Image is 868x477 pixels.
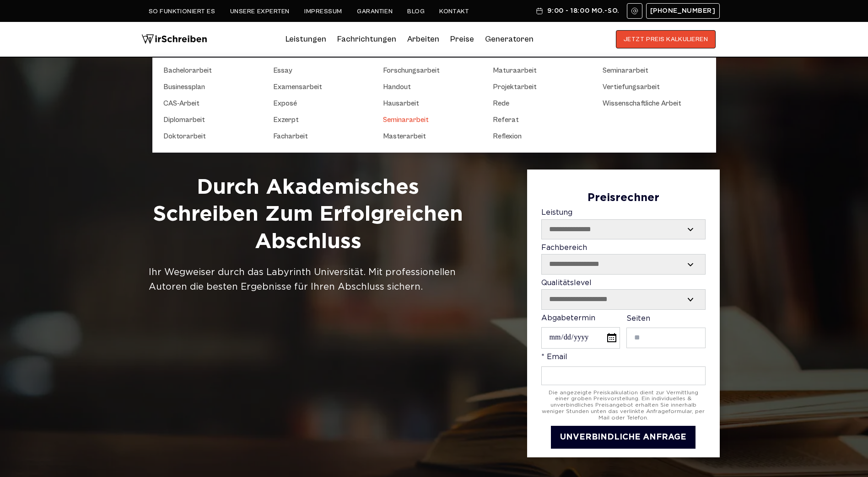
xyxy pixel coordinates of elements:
select: Qualitätslevel [542,290,705,309]
a: Forschungsarbeit [383,65,474,76]
a: Facharbeit [273,131,365,142]
select: Fachbereich [542,254,705,274]
div: Die angezeigte Preiskalkulation dient zur Vermittlung einer groben Preisvorstellung. Ein individu... [541,390,706,421]
a: Essay [273,65,365,76]
a: Referat [493,114,584,125]
a: Vertiefungsarbeit [603,81,694,92]
input: * Email [541,366,706,385]
a: Seminararbeit [603,65,694,76]
button: UNVERBINDLICHE ANFRAGE [551,426,695,449]
select: Leistung [542,220,705,239]
a: Kontakt [439,8,469,15]
img: Schedule [535,7,544,15]
label: Abgabetermin [541,314,620,349]
a: CAS-Arbeit [163,98,255,109]
label: Qualitätslevel [541,279,706,310]
span: [PHONE_NUMBER] [650,7,716,15]
a: Rede [493,98,584,109]
a: Doktorarbeit [163,131,255,142]
a: Projektarbeit [493,81,584,92]
img: Email [631,7,638,15]
h1: Durch Akademisches Schreiben zum Erfolgreichen Abschluss [149,174,468,256]
a: Garantien [357,8,393,15]
a: Preise [450,34,474,44]
a: Examensarbeit [273,81,365,92]
a: Blog [407,8,425,15]
span: 9:00 - 18:00 Mo.-So. [547,7,619,15]
a: Reflexion [493,131,584,142]
a: Seminararbeit [383,114,474,125]
label: Fachbereich [541,244,706,275]
a: Diplomarbeit [163,114,255,125]
a: Maturaarbeit [493,65,584,76]
form: Contact form [541,192,706,449]
a: Leistungen [286,32,326,47]
input: Abgabetermin [541,327,620,349]
button: JETZT PREIS KALKULIEREN [616,30,716,48]
a: Hausarbeit [383,98,474,109]
a: [PHONE_NUMBER] [646,3,720,19]
a: Bachelorarbeit [163,65,255,76]
a: Arbeiten [407,32,439,47]
label: Leistung [541,209,706,239]
a: Handout [383,81,474,92]
span: UNVERBINDLICHE ANFRAGE [560,434,686,441]
a: Exposé [273,98,365,109]
a: Generatoren [485,32,534,47]
label: * Email [541,353,706,385]
span: Seiten [626,315,650,322]
a: Businessplan [163,81,255,92]
a: Wissenschaftliche Arbeit [603,98,694,109]
a: Masterarbeit [383,131,474,142]
div: Ihr Wegweiser durch das Labyrinth Universität. Mit professionellen Autoren die besten Ergebnisse ... [149,265,468,294]
a: So funktioniert es [149,8,216,15]
div: Preisrechner [541,192,706,205]
a: Impressum [304,8,342,15]
a: Exzerpt [273,114,365,125]
a: Unsere Experten [230,8,290,15]
a: Fachrichtungen [337,32,396,47]
img: logo wirschreiben [141,30,207,48]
